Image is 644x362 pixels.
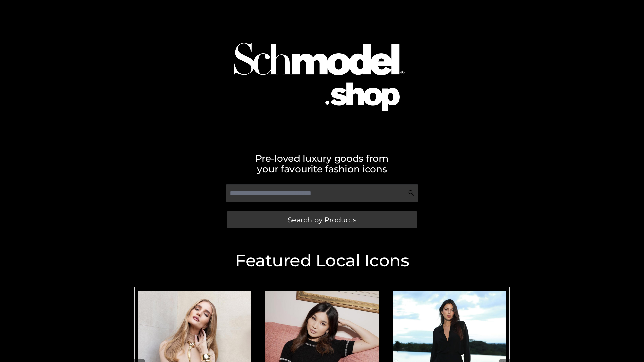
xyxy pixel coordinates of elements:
h2: Pre-loved luxury goods from your favourite fashion icons [131,153,513,174]
h2: Featured Local Icons​ [131,252,513,269]
a: Search by Products [227,211,417,228]
img: Search Icon [408,190,415,196]
span: Search by Products [288,216,356,223]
